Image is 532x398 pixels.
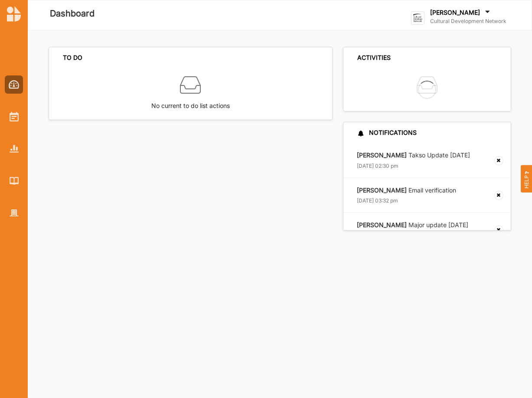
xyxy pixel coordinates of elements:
[180,75,201,95] img: box
[10,112,19,121] img: Activities
[10,209,19,217] img: Organisation
[151,95,230,111] label: No current to do list actions
[357,163,398,170] label: [DATE] 02:30 pm
[5,172,23,190] a: Library
[357,151,470,159] label: Takso Update [DATE]
[357,197,398,204] label: [DATE] 03:32 pm
[357,221,407,228] strong: [PERSON_NAME]
[411,11,424,25] img: logo
[357,54,391,62] div: ACTIVITIES
[5,204,23,222] a: Organisation
[9,80,20,89] img: Dashboard
[50,7,95,21] label: Dashboard
[430,9,480,16] label: [PERSON_NAME]
[357,186,456,194] label: Email verification
[357,186,407,194] strong: [PERSON_NAME]
[7,6,21,22] img: logo
[10,177,19,184] img: Library
[10,145,19,152] img: Reports
[5,108,23,126] a: Activities
[430,18,506,25] label: Cultural Development Network
[357,221,468,229] label: Major update [DATE]
[357,129,417,137] div: NOTIFICATIONS
[357,151,407,159] strong: [PERSON_NAME]
[63,54,82,62] div: TO DO
[5,140,23,158] a: Reports
[5,75,23,94] a: Dashboard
